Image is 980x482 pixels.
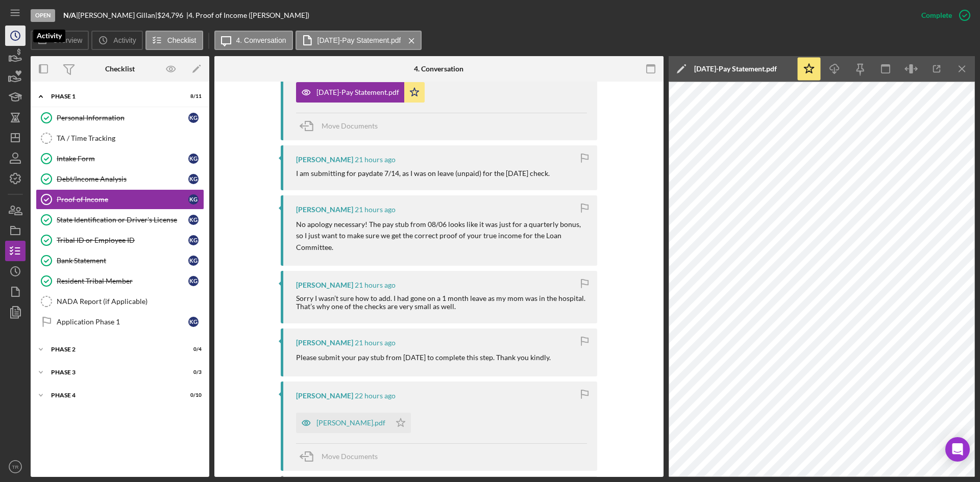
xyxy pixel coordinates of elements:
[236,36,286,44] label: 4. Conversation
[57,175,188,183] div: Debt/Income Analysis
[921,5,952,26] div: Complete
[12,464,19,470] text: TR
[57,114,188,122] div: Personal Information
[167,36,197,44] label: Checklist
[188,215,199,225] div: K G
[36,250,204,271] a: Bank StatementKG
[57,236,188,244] div: Tribal ID or Employee ID
[36,189,204,210] a: Proof of IncomeKG
[51,369,176,375] div: Phase 3
[188,154,199,164] div: K G
[36,169,204,189] a: Debt/Income AnalysisKG
[57,195,188,204] div: Proof of Income
[911,5,975,26] button: Complete
[31,9,55,22] div: Open
[113,36,136,44] label: Activity
[322,452,378,461] span: Move Documents
[296,444,388,469] button: Move Documents
[355,156,396,164] time: 2025-09-02 17:13
[296,281,353,289] div: [PERSON_NAME]
[51,392,176,398] div: Phase 4
[188,256,199,266] div: K G
[78,11,157,19] div: [PERSON_NAME] Gillan |
[105,65,135,73] div: Checklist
[36,312,204,332] a: Application Phase 1KG
[36,230,204,250] a: Tribal ID or Employee IDKG
[188,317,199,327] div: K G
[57,216,188,224] div: State Identification or Driver's License
[183,346,202,352] div: 0 / 4
[183,369,202,375] div: 0 / 3
[414,65,463,73] div: 4. Conversation
[296,169,550,177] div: I am submitting for paydate 7/14, as I was on leave (unpaid) for the [DATE] check.
[51,93,176,99] div: Phase 1
[188,194,199,205] div: K G
[51,346,176,352] div: Phase 2
[296,339,353,347] div: [PERSON_NAME]
[53,36,82,44] label: Overview
[214,31,293,50] button: 4. Conversation
[36,108,204,128] a: Personal InformationKG
[296,219,587,253] p: No apology necessary! The pay stub from 08/06 looks like it was just for a quarterly bonus, so I ...
[183,93,202,99] div: 8 / 11
[57,155,188,163] div: Intake Form
[296,206,353,214] div: [PERSON_NAME]
[355,281,396,289] time: 2025-09-02 17:09
[5,456,26,477] button: TR
[57,134,204,142] div: TA / Time Tracking
[296,31,422,50] button: [DATE]-Pay Statement.pdf
[36,128,204,148] a: TA / Time Tracking
[91,31,142,50] button: Activity
[57,297,204,306] div: NADA Report (if Applicable)
[183,392,202,398] div: 0 / 10
[317,36,401,44] label: [DATE]-Pay Statement.pdf
[188,113,199,123] div: K G
[145,31,203,50] button: Checklist
[186,11,309,19] div: | 4. Proof of Income ([PERSON_NAME])
[36,271,204,291] a: Resident Tribal MemberKG
[296,352,551,363] p: Please submit your pay stub from [DATE] to complete this step. Thank you kindly.
[945,437,970,462] div: Open Intercom Messenger
[355,339,396,347] time: 2025-09-02 17:08
[157,11,183,19] span: $24,796
[316,88,399,96] div: [DATE]-Pay Statement.pdf
[296,156,353,164] div: [PERSON_NAME]
[57,318,188,326] div: Application Phase 1
[355,206,396,214] time: 2025-09-02 17:10
[355,392,396,400] time: 2025-09-02 16:18
[188,174,199,184] div: K G
[296,113,388,139] button: Move Documents
[296,413,411,433] button: [PERSON_NAME].pdf
[57,257,188,265] div: Bank Statement
[31,31,89,50] button: Overview
[322,121,378,130] span: Move Documents
[188,276,199,286] div: K G
[63,11,76,19] b: N/A
[296,294,587,311] div: Sorry I wasn’t sure how to add. I had gone on a 1 month leave as my mom was in the hospital. That...
[36,210,204,230] a: State Identification or Driver's LicenseKG
[188,235,199,245] div: K G
[36,291,204,312] a: NADA Report (if Applicable)
[316,419,385,427] div: [PERSON_NAME].pdf
[296,392,353,400] div: [PERSON_NAME]
[36,148,204,169] a: Intake FormKG
[63,11,78,19] div: |
[296,82,425,103] button: [DATE]-Pay Statement.pdf
[694,65,777,73] div: [DATE]-Pay Statement.pdf
[57,277,188,285] div: Resident Tribal Member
